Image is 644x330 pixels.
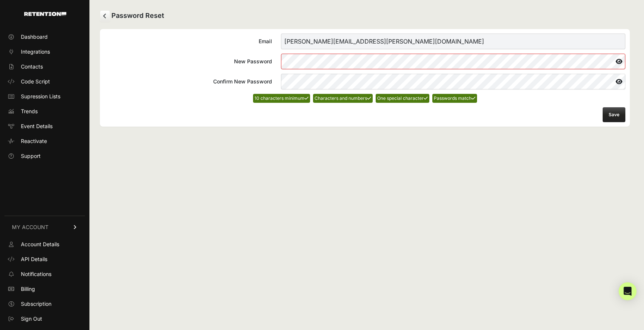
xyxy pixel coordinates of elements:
span: Reactivate [21,137,47,145]
div: Email [104,38,272,45]
div: Open Intercom Messenger [619,282,637,300]
li: Characters and numbers [313,94,373,103]
span: Account Details [21,241,59,248]
span: MY ACCOUNT [12,223,48,231]
span: API Details [21,256,47,263]
a: Subscription [4,298,85,310]
a: Contacts [4,61,85,73]
span: Subscription [21,300,51,308]
span: Billing [21,285,35,293]
input: Email [281,34,625,49]
a: Support [4,150,85,162]
a: Integrations [4,46,85,58]
input: Confirm New Password [281,74,625,89]
a: Reactivate [4,135,85,147]
span: Code Script [21,78,50,85]
span: Dashboard [21,33,48,41]
a: Event Details [4,120,85,132]
h2: Password Reset [100,10,630,22]
img: Retention.com [24,12,66,16]
a: Billing [4,283,85,295]
div: New Password [104,58,272,65]
div: Confirm New Password [104,78,272,85]
a: Account Details [4,238,85,250]
button: Save [603,107,625,122]
li: One special character [376,94,429,103]
span: Event Details [21,123,53,130]
a: Trends [4,105,85,117]
span: Support [21,152,41,160]
a: Code Script [4,76,85,88]
a: Sign Out [4,313,85,325]
input: New Password [281,54,625,69]
span: Notifications [21,270,51,278]
li: 10 characters minimum [253,94,310,103]
a: Dashboard [4,31,85,43]
a: Notifications [4,268,85,280]
span: Contacts [21,63,43,70]
a: API Details [4,253,85,265]
a: Supression Lists [4,91,85,102]
li: Passwords match [432,94,477,103]
span: Sign Out [21,315,42,323]
a: MY ACCOUNT [4,216,85,238]
span: Trends [21,108,38,115]
span: Supression Lists [21,93,60,100]
span: Integrations [21,48,50,55]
